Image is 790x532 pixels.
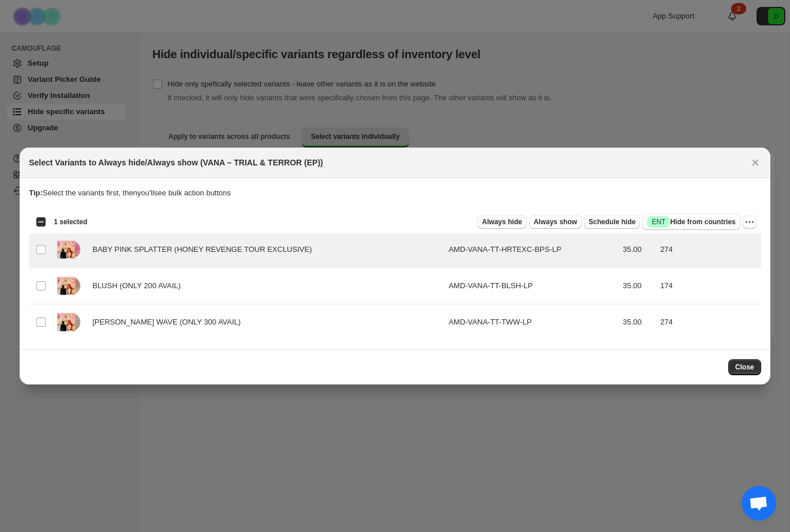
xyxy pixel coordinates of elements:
strong: Tip: [29,188,43,197]
button: More actions [743,215,757,229]
span: [PERSON_NAME] WAVE (ONLY 300 AVAIL) [92,316,247,328]
span: 1 selected [54,217,87,227]
td: 35.00 [619,232,657,268]
td: 35.00 [619,268,657,304]
span: Always hide [482,217,522,227]
button: Always hide [477,215,526,229]
span: Hide from countries [647,216,735,228]
td: AMD-VANA-TT-HRTEXC-BPS-LP [445,232,619,268]
td: 35.00 [619,304,657,341]
span: BABY PINK SPLATTER (HONEY REVENGE TOUR EXCLUSIVE) [92,244,318,255]
td: 274 [657,304,761,341]
span: Close [735,363,754,372]
button: Close [728,359,761,375]
span: ENT [652,217,665,227]
span: Always show [534,217,577,227]
img: VANA-LP-2.png [54,271,83,300]
td: 174 [657,268,761,304]
img: VANA-LP-3.png [54,235,83,264]
button: Always show [529,215,582,229]
button: Schedule hide [584,215,640,229]
img: VANA-LP-1.png [54,308,83,337]
button: SuccessENTHide from countries [642,214,740,230]
td: AMD-VANA-TT-TWW-LP [445,304,619,341]
td: 274 [657,232,761,268]
a: Open chat [742,486,776,520]
button: Close [747,154,763,171]
span: BLUSH (ONLY 200 AVAIL) [92,280,187,292]
td: AMD-VANA-TT-BLSH-LP [445,268,619,304]
span: Schedule hide [589,217,635,227]
h2: Select Variants to Always hide/Always show (VANA – TRIAL & TERROR (EP)) [29,157,323,168]
p: Select the variants first, then you'll see bulk action buttons [29,187,761,199]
